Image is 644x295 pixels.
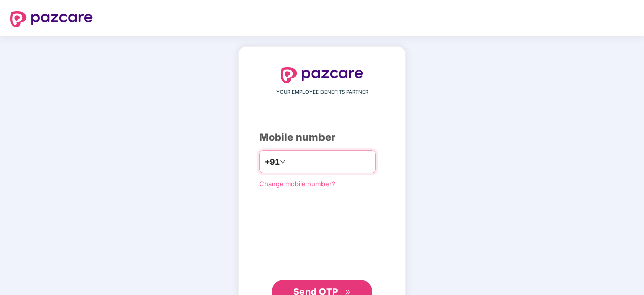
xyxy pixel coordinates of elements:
a: Change mobile number? [259,180,335,188]
img: logo [10,11,93,27]
span: down [280,159,286,165]
img: logo [281,67,363,83]
span: YOUR EMPLOYEE BENEFITS PARTNER [276,88,368,96]
span: +91 [265,156,280,168]
div: Mobile number [259,130,385,145]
